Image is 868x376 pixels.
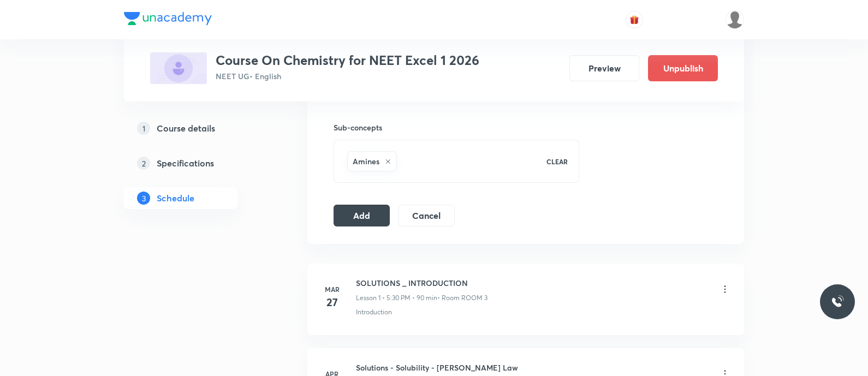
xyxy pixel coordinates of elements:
[137,192,150,205] p: 3
[157,192,194,205] h5: Schedule
[150,52,207,84] img: A5F2E1FD-8EA1-424F-B352-8C48D894D113_plus.png
[648,55,718,81] button: Unpublish
[356,362,518,373] h6: Solutions - Solubility - [PERSON_NAME] Law
[137,157,150,170] p: 2
[216,52,479,68] h3: Course On Chemistry for NEET Excel 1 2026
[626,11,643,28] button: avatar
[321,284,343,294] h6: Mar
[216,70,479,82] p: NEET UG • English
[321,294,343,311] h4: 27
[546,157,568,166] p: CLEAR
[356,307,392,317] p: Introduction
[157,157,214,170] h5: Specifications
[629,15,639,25] img: avatar
[356,277,487,289] h6: SOLUTIONS _ INTRODUCTION
[334,205,390,226] button: Add
[399,205,455,226] button: Cancel
[124,12,212,28] a: Company Logo
[356,293,437,303] p: Lesson 1 • 5:30 PM • 90 min
[334,122,579,133] h6: Sub-concepts
[831,295,844,308] img: ttu
[437,293,487,303] p: • Room ROOM 3
[353,156,379,167] h6: Amines
[124,152,272,174] a: 2Specifications
[726,10,744,29] img: P Antony
[569,55,639,81] button: Preview
[124,117,272,139] a: 1Course details
[137,122,150,135] p: 1
[124,12,212,25] img: Company Logo
[157,122,215,135] h5: Course details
